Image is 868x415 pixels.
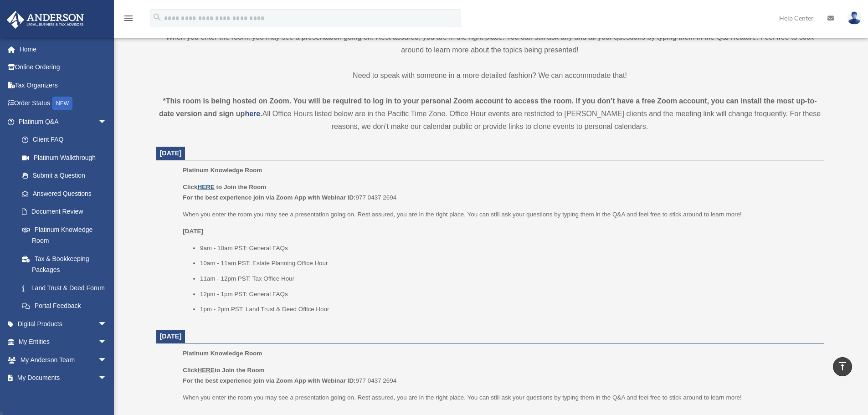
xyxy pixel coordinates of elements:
[6,113,121,131] a: Platinum Q&Aarrow_drop_down
[183,228,203,235] u: [DATE]
[183,350,262,357] span: Platinum Knowledge Room
[183,367,264,374] b: Click to Join the Room
[98,369,116,388] span: arrow_drop_down
[245,110,260,118] a: here
[183,365,817,386] p: 977 0437 2694
[123,16,134,24] a: menu
[260,110,262,118] strong: .
[200,258,817,269] li: 10am - 11am PST: Estate Planning Office Hour
[6,351,121,369] a: My Anderson Teamarrow_drop_down
[200,273,817,284] li: 11am - 12pm PST: Tax Office Hour
[98,351,116,369] span: arrow_drop_down
[183,167,262,174] span: Platinum Knowledge Room
[156,31,824,56] p: When you enter the room, you may see a presentation going on. Rest assured, you are in the right ...
[13,184,121,203] a: Answered Questions
[6,40,121,58] a: Home
[6,76,121,94] a: Tax Organizers
[200,304,817,315] li: 1pm - 2pm PST: Land Trust & Deed Office Hour
[152,12,162,22] i: search
[156,69,824,82] p: Need to speak with someone in a more detailed fashion? We can accommodate that!
[6,94,121,113] a: Order StatusNEW
[200,243,817,254] li: 9am - 10am PST: General FAQs
[13,203,121,221] a: Document Review
[847,11,861,25] img: User Pic
[123,13,134,24] i: menu
[98,333,116,352] span: arrow_drop_down
[98,315,116,333] span: arrow_drop_down
[837,361,848,372] i: vertical_align_top
[13,149,121,167] a: Platinum Walkthrough
[197,367,214,374] u: HERE
[6,315,121,333] a: Digital Productsarrow_drop_down
[13,167,121,185] a: Submit a Question
[98,113,116,131] span: arrow_drop_down
[6,58,121,77] a: Online Ordering
[183,194,355,201] b: For the best experience join via Zoom App with Webinar ID:
[183,182,817,203] p: 977 0437 2694
[160,149,182,157] span: [DATE]
[13,131,121,149] a: Client FAQ
[160,333,182,340] span: [DATE]
[4,11,87,29] img: Anderson Advisors Platinum Portal
[833,357,852,376] a: vertical_align_top
[183,209,817,220] p: When you enter the room you may see a presentation going on. Rest assured, you are in the right p...
[52,97,72,110] div: NEW
[13,279,121,297] a: Land Trust & Deed Forum
[156,95,824,133] div: All Office Hours listed below are in the Pacific Time Zone. Office Hour events are restricted to ...
[13,250,121,279] a: Tax & Bookkeeping Packages
[183,377,355,384] b: For the best experience join via Zoom App with Webinar ID:
[200,289,817,300] li: 12pm - 1pm PST: General FAQs
[159,97,817,118] strong: *This room is being hosted on Zoom. You will be required to log in to your personal Zoom account ...
[13,297,121,315] a: Portal Feedback
[13,220,116,250] a: Platinum Knowledge Room
[216,184,267,190] b: to Join the Room
[6,369,121,387] a: My Documentsarrow_drop_down
[197,184,214,190] a: HERE
[6,333,121,351] a: My Entitiesarrow_drop_down
[183,184,216,190] b: Click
